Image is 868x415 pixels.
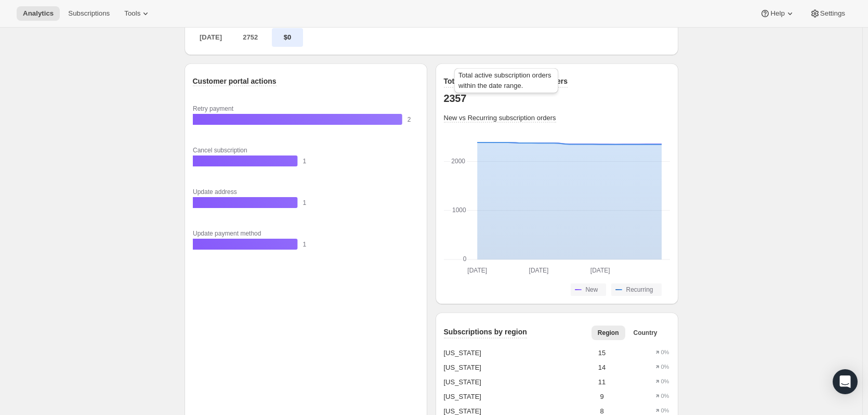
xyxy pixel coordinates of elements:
[444,92,467,105] p: 2357
[444,392,580,402] div: [US_STATE]
[17,6,60,21] button: Analytics
[193,187,247,197] div: Update address
[661,379,669,385] text: 0%
[193,100,411,141] g: Retry payment: Current 2,
[590,267,610,274] text: [DATE]
[193,228,274,239] div: Update payment method
[580,392,625,402] div: 9
[467,267,487,274] text: [DATE]
[193,103,244,114] div: Retry payment
[770,9,784,18] span: Help
[754,6,801,21] button: Help
[193,225,411,266] g: Update payment method: Current 1,
[580,362,625,373] div: 14
[452,206,466,214] text: 1000
[820,9,845,18] span: Settings
[118,6,157,21] button: Tools
[571,283,606,296] button: New
[444,348,580,358] div: [US_STATE]
[193,28,229,47] p: [DATE]
[444,77,568,85] span: Total active subscription customers
[193,141,411,183] g: Cancel subscription: Current 1,
[193,183,411,225] g: Update address: Current 1,
[193,113,411,125] rect: Current 2
[193,238,322,250] rect: Current 1
[444,362,580,373] div: [US_STATE]
[193,77,277,85] span: Customer portal actions
[580,377,625,387] div: 11
[598,329,619,337] span: Region
[444,328,527,336] span: Subscriptions by region
[580,348,625,358] div: 15
[661,349,669,356] text: 0%
[444,377,580,387] div: [US_STATE]
[463,255,466,263] text: 0
[661,393,669,399] text: 0%
[611,283,661,296] button: Recurring
[62,6,116,21] button: Subscriptions
[193,145,259,155] div: Cancel subscription
[804,6,851,21] button: Settings
[232,28,269,47] p: 2752
[451,158,465,165] text: 2000
[585,286,598,294] span: New
[626,286,653,294] span: Recurring
[444,114,556,122] span: New vs Recurring subscription orders
[124,9,140,18] span: Tools
[193,155,322,167] rect: Current 1
[23,9,54,18] span: Analytics
[272,28,303,47] p: $0
[68,9,110,18] span: Subscriptions
[661,364,669,370] text: 0%
[634,329,657,337] span: Country
[833,369,858,394] div: Open Intercom Messenger
[661,408,669,414] text: 0%
[529,267,548,274] text: [DATE]
[193,197,322,209] rect: Current 1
